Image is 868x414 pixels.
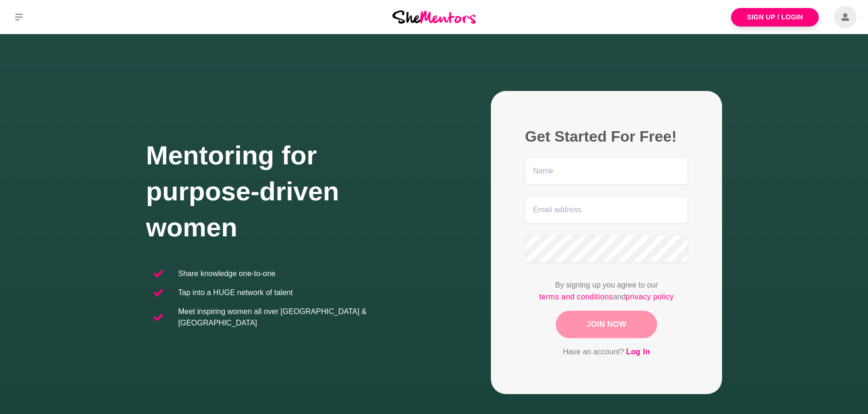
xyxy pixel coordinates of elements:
[525,279,688,303] p: By signing up you agree to our and
[392,10,476,23] img: She Mentors Logo
[146,137,434,245] h1: Mentoring for purpose-driven women
[178,268,275,279] p: Share knowledge one-to-one
[625,291,674,303] a: privacy policy
[525,196,688,224] input: Email address
[178,287,293,298] p: Tap into a HUGE network of talent
[539,291,613,303] a: terms and conditions
[525,346,688,358] p: Have an account?
[525,127,688,146] h2: Get Started For Free!
[731,8,819,27] a: Sign Up / Login
[525,157,688,185] input: Name
[178,306,426,329] p: Meet inspiring women all over [GEOGRAPHIC_DATA] & [GEOGRAPHIC_DATA]
[626,346,650,358] a: Log In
